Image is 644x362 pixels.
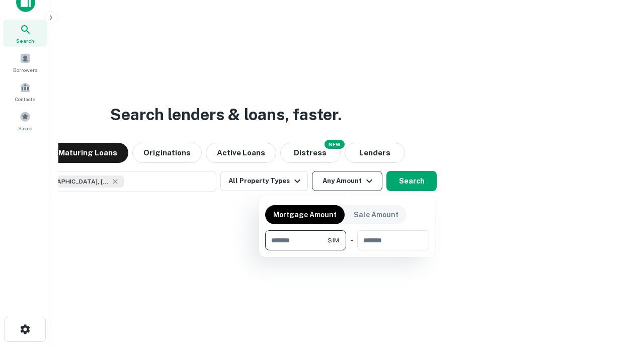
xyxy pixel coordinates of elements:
[594,282,644,330] iframe: Chat Widget
[273,209,337,220] p: Mortgage Amount
[328,236,339,245] span: $1M
[354,209,398,220] p: Sale Amount
[350,230,353,250] div: -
